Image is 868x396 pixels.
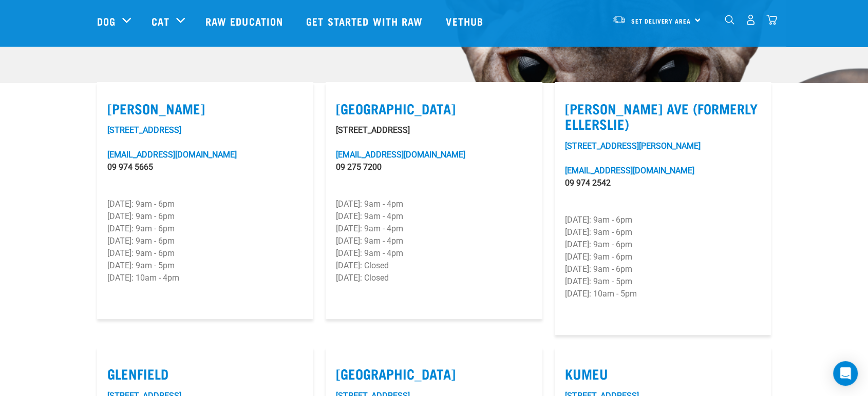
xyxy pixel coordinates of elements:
label: [GEOGRAPHIC_DATA] [336,366,532,382]
div: Open Intercom Messenger [833,361,858,386]
a: 09 974 2542 [565,178,611,188]
p: [DATE]: 9am - 6pm [565,263,761,275]
a: [EMAIL_ADDRESS][DOMAIN_NAME] [107,150,237,160]
p: [DATE]: 9am - 4pm [336,198,532,210]
p: [DATE]: 9am - 6pm [565,214,761,226]
a: [EMAIL_ADDRESS][DOMAIN_NAME] [565,166,694,175]
a: Cat [152,13,169,29]
a: [EMAIL_ADDRESS][DOMAIN_NAME] [336,150,465,160]
p: [DATE]: 9am - 6pm [107,198,303,210]
p: [DATE]: 9am - 4pm [336,235,532,247]
p: [DATE]: Closed [336,272,532,284]
p: [DATE]: 9am - 4pm [336,210,532,223]
span: Set Delivery Area [631,19,691,23]
a: [STREET_ADDRESS] [107,125,181,135]
a: Get started with Raw [296,1,436,42]
a: Raw Education [195,1,296,42]
p: [DATE]: Closed [336,260,532,272]
p: [DATE]: 10am - 5pm [565,288,761,300]
p: [DATE]: 9am - 4pm [336,223,532,235]
p: [DATE]: 9am - 6pm [565,239,761,251]
p: [STREET_ADDRESS] [336,124,532,136]
p: [DATE]: 9am - 6pm [107,210,303,223]
img: user.png [745,14,756,25]
p: [DATE]: 9am - 6pm [107,235,303,247]
p: [DATE]: 9am - 5pm [107,260,303,272]
p: [DATE]: 9am - 6pm [565,226,761,239]
label: [PERSON_NAME] [107,101,303,116]
label: [GEOGRAPHIC_DATA] [336,101,532,116]
a: Dog [97,13,116,29]
label: Kumeu [565,366,761,382]
p: [DATE]: 9am - 6pm [107,247,303,260]
label: Glenfield [107,366,303,382]
img: van-moving.png [612,15,626,24]
img: home-icon-1@2x.png [725,15,734,25]
label: [PERSON_NAME] Ave (Formerly Ellerslie) [565,101,761,132]
p: [DATE]: 10am - 4pm [107,272,303,284]
a: 09 275 7200 [336,162,382,172]
p: [DATE]: 9am - 5pm [565,275,761,288]
a: [STREET_ADDRESS][PERSON_NAME] [565,141,701,151]
p: [DATE]: 9am - 6pm [107,223,303,235]
a: 09 974 5665 [107,162,153,172]
a: Vethub [436,1,496,42]
img: home-icon@2x.png [766,14,777,25]
p: [DATE]: 9am - 4pm [336,247,532,260]
p: [DATE]: 9am - 6pm [565,251,761,263]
